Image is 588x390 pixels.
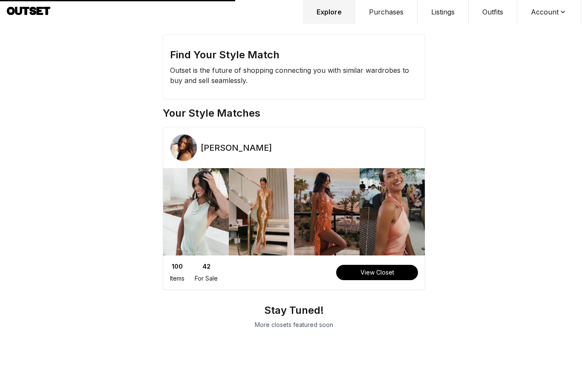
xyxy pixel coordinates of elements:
[172,262,183,271] div: 100
[170,304,418,317] h2: Stay Tuned!
[201,142,272,154] h3: [PERSON_NAME]
[170,48,418,62] h2: Find Your Style Match
[163,106,425,120] h2: Your Style Matches
[294,168,360,255] img: Top Outfit
[229,168,294,255] img: Top Outfit
[360,168,425,255] img: Top Outfit
[202,262,210,271] div: 42
[163,168,229,255] img: Top Outfit
[336,265,418,280] button: View Closet
[170,135,197,161] img: Profile Picture
[170,62,418,86] div: Outset is the future of shopping connecting you with similar wardrobes to buy and sell seamlessly.
[163,127,425,290] a: Profile Picture[PERSON_NAME]Top OutfitTop OutfitTop OutfitTop Outfit100Items42For SaleView Closet
[170,274,184,283] div: Items
[195,274,218,283] div: For Sale
[170,317,418,333] div: More closets featured soon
